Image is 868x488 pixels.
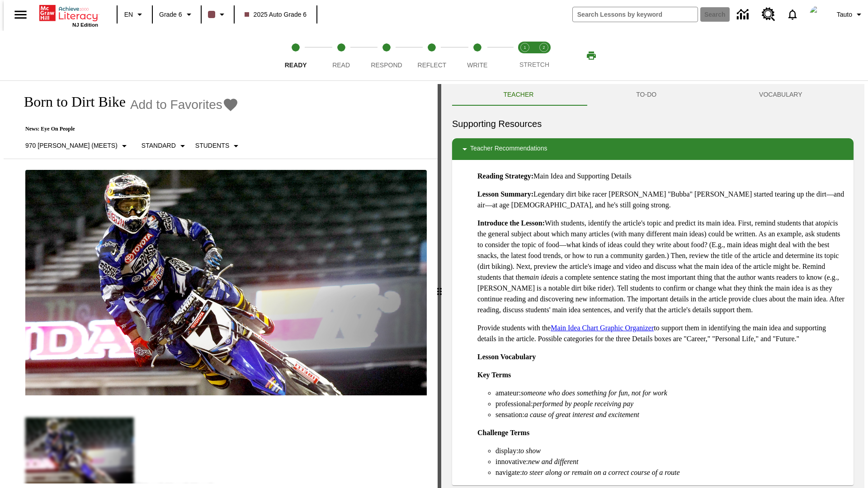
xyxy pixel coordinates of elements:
a: Resource Center, Will open in new tab [756,2,781,27]
button: Grade: Grade 6, Select a grade [156,6,198,23]
p: Teacher Recommendations [470,144,547,155]
button: Profile/Settings [833,6,868,23]
em: new and different [528,458,578,465]
h1: Born to Dirt Bike [14,94,126,110]
div: activity [441,84,864,488]
span: NJ Edition [72,22,98,28]
button: Read step 2 of 5 [315,31,367,80]
button: Select Student [192,138,245,154]
span: Grade 6 [159,10,182,19]
span: STRETCH [519,61,549,68]
em: main idea [524,273,553,281]
em: to show [519,447,541,455]
span: 2025 Auto Grade 6 [245,10,307,19]
button: Reflect step 4 of 5 [406,31,458,80]
button: Teacher [452,84,585,106]
input: search field [573,7,698,22]
h6: Supporting Resources [452,117,854,131]
button: Open side menu [7,1,34,28]
button: Scaffolds, Standard [138,138,192,154]
div: Press Enter or Spacebar and then press right and left arrow keys to move the slider [438,84,441,488]
em: a cause of great interest and excitement [524,411,639,418]
strong: Lesson Summary: [477,190,533,198]
li: sensation: [495,409,846,420]
div: Instructional Panel Tabs [452,84,854,106]
span: EN [124,10,133,19]
button: Select Lexile, 970 Lexile (Meets) [22,138,133,154]
li: amateur: [495,388,846,399]
span: Ready [285,61,307,69]
img: Motocross racer James Stewart flies through the air on his dirt bike. [25,170,427,396]
button: Language: EN, Select a language [120,6,149,23]
strong: Reading Strategy: [477,172,533,180]
button: Stretch Read step 1 of 2 [512,31,538,80]
li: navigate: [495,467,846,478]
div: Teacher Recommendations [452,138,854,160]
button: Print [577,47,606,64]
img: Avatar [810,5,828,23]
button: Ready step 1 of 5 [269,31,322,80]
p: Provide students with the to support them in identifying the main idea and supporting details in ... [477,323,846,344]
strong: Lesson Vocabulary [477,353,536,361]
p: Standard [142,141,176,150]
p: 970 [PERSON_NAME] (Meets) [25,141,118,150]
span: Tauto [837,10,852,19]
em: topic [819,219,833,227]
strong: Introduce the Lesson: [477,219,545,227]
p: Main Idea and Supporting Details [477,171,846,182]
button: Respond step 3 of 5 [360,31,413,80]
div: Home [39,3,98,28]
span: Read [332,61,350,69]
button: Stretch Respond step 2 of 2 [531,31,557,80]
p: Legendary dirt bike racer [PERSON_NAME] "Bubba" [PERSON_NAME] started tearing up the dirt—and air... [477,189,846,211]
button: Add to Favorites - Born to Dirt Bike [130,97,239,113]
button: Class color is dark brown. Change class color [204,6,231,23]
p: With students, identify the article's topic and predict its main idea. First, remind students tha... [477,218,846,315]
li: innovative: [495,456,846,467]
span: Write [467,61,487,69]
strong: Challenge Terms [477,429,529,436]
button: VOCABULARY [708,84,854,106]
a: Notifications [781,3,804,26]
li: display: [495,446,846,456]
a: Data Center [731,2,756,27]
em: someone who does something for fun, not for work [521,389,667,397]
strong: Key Terms [477,371,511,379]
span: Add to Favorites [130,98,222,112]
li: professional: [495,399,846,409]
em: performed by people receiving pay [533,400,633,408]
em: to steer along or remain on a correct course of a route [522,469,680,476]
text: 1 [524,45,526,50]
button: TO-DO [585,84,708,106]
span: Respond [371,61,402,69]
a: Main Idea Chart Graphic Organizer [551,324,654,332]
p: News: Eye On People [14,126,245,132]
button: Write step 5 of 5 [451,31,504,80]
text: 2 [542,45,545,50]
div: reading [4,84,438,483]
p: Students [195,141,229,150]
span: Reflect [418,61,447,69]
button: Select a new avatar [804,3,833,26]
